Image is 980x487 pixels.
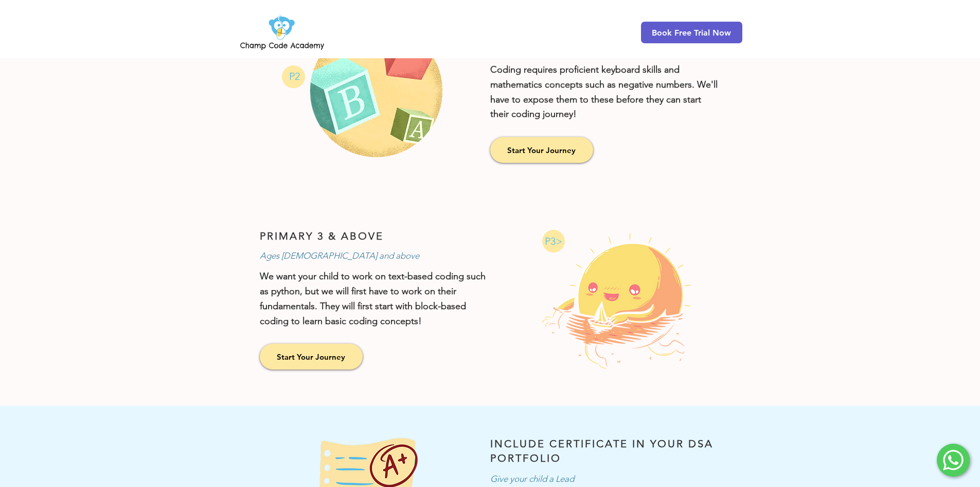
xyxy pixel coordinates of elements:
[542,233,691,369] img: Online Coding Class for Primary 3 and Above
[238,12,326,53] img: Champ Code Academy Logo PNG.png
[307,23,446,161] img: Online Coding Class for Primary 1 and 2
[260,344,363,370] a: Start Your Journey
[260,250,419,261] span: Ages [DEMOGRAPHIC_DATA] and above
[542,230,565,253] svg: Online Coding Class for Primary 3 and Above
[507,145,576,156] span: Start Your Journey
[277,351,345,362] span: Start Your Journey
[545,235,562,247] span: P3>
[282,65,305,88] svg: Online Coding Class for Primary 2
[490,62,722,122] p: Coding requires proficient keyboard skills and mathematics concepts such as negative numbers. We'...
[652,28,731,38] span: Book Free Trial Now
[260,230,384,242] span: PRIMARY 3 & ABOVE
[260,269,491,328] p: We want your child to work on text-based coding such as python, but we will first have to work on...
[490,137,593,163] a: Start Your Journey
[641,22,742,43] a: Book Free Trial Now
[490,474,574,484] span: Give your child a Lead
[289,70,300,82] span: P2
[490,438,714,464] span: INCLUDE CERTIFICATE IN YOUR DSA PORTFOLIO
